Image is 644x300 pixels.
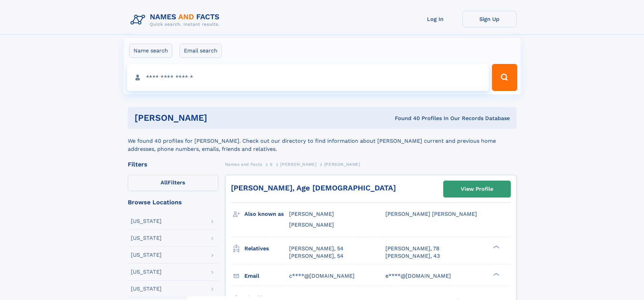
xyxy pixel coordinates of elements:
div: Filters [128,161,218,167]
a: [PERSON_NAME], 54 [289,245,343,252]
h3: Relatives [244,243,289,254]
label: Filters [128,175,218,191]
a: [PERSON_NAME], 78 [385,245,439,252]
h1: [PERSON_NAME] [135,114,301,122]
div: [US_STATE] [131,286,162,292]
a: [PERSON_NAME], Age [DEMOGRAPHIC_DATA] [231,184,396,192]
span: [PERSON_NAME] [324,162,360,167]
div: [US_STATE] [131,218,162,224]
div: ❯ [492,245,500,249]
span: [PERSON_NAME] [289,222,334,228]
div: View Profile [461,181,493,197]
button: Search Button [492,64,517,91]
a: [PERSON_NAME], 54 [289,252,343,260]
a: Names and Facts [225,160,262,168]
div: [US_STATE] [131,235,162,241]
input: search input [127,64,489,91]
div: [US_STATE] [131,269,162,275]
div: We found 40 profiles for [PERSON_NAME]. Check out our directory to find information about [PERSON... [128,129,517,153]
label: Name search [129,44,172,58]
span: [PERSON_NAME] [PERSON_NAME] [385,211,477,217]
a: Sign Up [462,11,517,27]
a: View Profile [444,181,510,197]
h3: Email [244,270,289,282]
span: S [270,162,273,167]
span: All [161,179,168,186]
a: [PERSON_NAME] [280,160,316,168]
h3: Also known as [244,208,289,220]
a: Log In [408,11,462,27]
span: [PERSON_NAME] [280,162,316,167]
div: ❯ [492,272,500,276]
div: Found 40 Profiles In Our Records Database [301,115,510,122]
div: Browse Locations [128,199,218,205]
a: [PERSON_NAME], 43 [385,252,440,260]
label: Email search [180,44,222,58]
a: S [270,160,273,168]
div: [US_STATE] [131,252,162,258]
span: [PERSON_NAME] [289,211,334,217]
img: Logo Names and Facts [128,11,225,29]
